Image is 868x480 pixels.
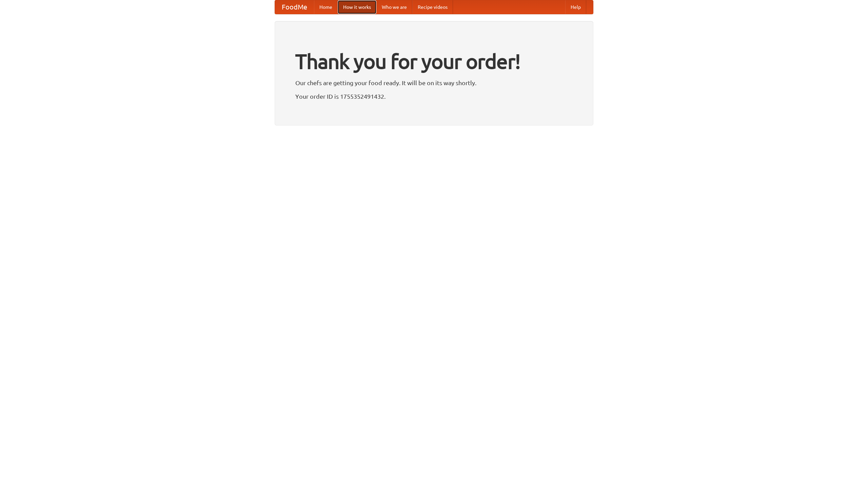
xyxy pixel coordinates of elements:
[412,0,453,14] a: Recipe videos
[314,0,338,14] a: Home
[295,78,573,88] p: Our chefs are getting your food ready. It will be on its way shortly.
[338,0,376,14] a: How it works
[295,91,573,101] p: Your order ID is 1755352491432.
[275,0,314,14] a: FoodMe
[565,0,586,14] a: Help
[295,45,573,78] h1: Thank you for your order!
[376,0,412,14] a: Who we are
